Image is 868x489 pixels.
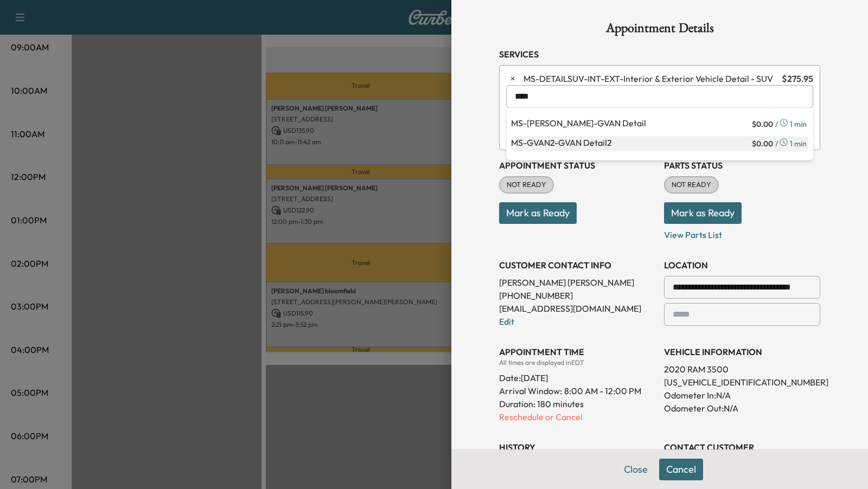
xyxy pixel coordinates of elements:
[524,72,777,85] span: Interior & Exterior Vehicle Detail - SUV
[750,136,809,151] div: / 1 min
[499,159,655,172] h3: Appointment Status
[499,410,655,423] p: Reschedule or Cancel
[664,159,820,172] h3: Parts Status
[665,179,718,190] span: NOT READY
[511,117,750,132] p: GVAN Detail
[499,316,514,327] a: Edit
[499,22,820,39] h1: Appointment Details
[499,202,577,224] button: Mark as Ready
[499,259,655,272] h3: CUSTOMER CONTACT INFO
[499,48,820,61] h3: Services
[499,358,655,367] div: All times are displayed in EDT
[752,119,773,130] span: $ 0.00
[499,302,655,315] p: [EMAIL_ADDRESS][DOMAIN_NAME]
[499,441,655,454] h3: History
[664,389,820,402] p: Odometer In: N/A
[664,259,820,272] h3: LOCATION
[500,179,553,190] span: NOT READY
[664,224,820,241] p: View Parts List
[499,367,655,384] div: Date: [DATE]
[664,345,820,358] h3: VEHICLE INFORMATION
[499,384,655,397] p: Arrival Window:
[499,276,655,289] p: [PERSON_NAME] [PERSON_NAME]
[499,345,655,358] h3: APPOINTMENT TIME
[617,459,655,480] button: Close
[511,136,750,151] p: GVAN Detail2
[659,459,703,480] button: Cancel
[752,138,773,149] span: $ 0.00
[499,289,655,302] p: [PHONE_NUMBER]
[664,363,820,376] p: 2020 RAM 3500
[664,202,742,224] button: Mark as Ready
[782,72,813,85] span: $ 275.95
[664,441,820,454] h3: CONTACT CUSTOMER
[750,117,809,132] div: / 1 min
[499,397,655,410] p: Duration: 180 minutes
[664,376,820,389] p: [US_VEHICLE_IDENTIFICATION_NUMBER]
[564,384,641,397] span: 8:00 AM - 12:00 PM
[664,402,820,415] p: Odometer Out: N/A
